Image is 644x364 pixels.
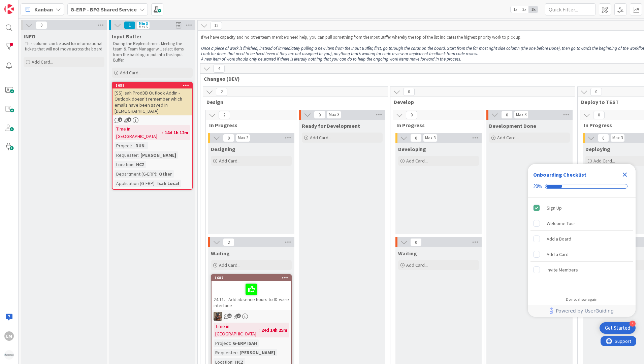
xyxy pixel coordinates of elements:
img: VK [214,312,222,321]
div: LM [4,331,14,341]
div: Project [214,339,230,347]
span: Add Card... [120,70,141,76]
span: : [133,161,134,168]
span: Developing [398,146,426,152]
p: During the Replenishment Meeting the team & Team Manager will select items from the backlog to pu... [113,41,191,63]
img: Visit kanbanzone.com [4,4,14,14]
div: Project [115,142,131,149]
div: Time in [GEOGRAPHIC_DATA] [214,323,259,337]
span: : [259,326,260,334]
b: G-ERP - BFG Shared Service [70,6,137,13]
div: Open Get Started checklist, remaining modules: 4 [600,322,636,334]
span: 1 [118,117,122,122]
span: In Progress [396,122,476,129]
div: Min 3 [139,22,148,25]
span: Powered by UserGuiding [556,307,614,315]
div: -RUN- [132,142,148,149]
div: Add a Board [547,235,571,243]
span: 10 [227,314,232,318]
div: Invite Members [547,266,578,274]
div: [PERSON_NAME] [139,151,178,159]
span: : [162,129,163,136]
div: Max 6 [139,25,148,29]
span: : [156,170,157,178]
div: Requester [214,349,237,356]
div: Footer [528,305,636,317]
span: INFO [24,33,35,40]
div: [SS] Isah ProdDB Outlook Addin - Outlook doesn't remember which emails have been saved in [DEMOGR... [112,88,192,115]
span: 2 [223,238,234,246]
div: Requester [115,151,138,159]
span: : [131,142,132,149]
div: HCZ [134,161,146,168]
div: 24d 14h 25m [260,326,289,334]
span: : [230,339,231,347]
span: 3x [529,6,538,13]
img: avatar [4,350,14,360]
span: 1x [511,6,520,13]
div: 24.11. - Add absence hours to ID-ware interface [212,281,291,310]
div: Checklist progress: 20% [533,183,630,189]
span: Add Card... [219,158,240,164]
div: Add a Board is incomplete. [530,231,633,246]
div: Add a Card [547,250,569,258]
span: 0 [410,134,422,142]
div: G-ERP ISAH [231,339,259,347]
a: Powered by UserGuiding [531,305,632,317]
span: 0 [36,21,47,29]
span: Add Card... [593,158,615,164]
span: Add Card... [310,135,331,141]
span: 0 [406,111,417,119]
span: 2 [236,314,241,318]
div: 1687 [212,275,291,281]
span: 2 [219,111,230,119]
div: Welcome Tour is incomplete. [530,216,633,231]
div: Onboarding Checklist [533,171,586,179]
div: 14d 1h 12m [163,129,190,136]
span: 0 [223,134,234,142]
span: 0 [314,111,325,119]
span: Design [206,99,379,105]
span: Ready for Development [302,122,360,129]
span: 2x [520,6,529,13]
span: 0 [403,88,415,96]
div: [PERSON_NAME] [238,349,277,356]
span: 1 [127,117,131,122]
span: Add Card... [219,262,240,268]
div: Max 3 [425,136,436,140]
div: Get Started [605,325,630,331]
div: Add a Card is incomplete. [530,247,633,262]
div: Sign Up is complete. [530,201,633,215]
div: Time in [GEOGRAPHIC_DATA] [115,125,162,140]
div: Location [115,161,133,168]
span: : [155,180,156,187]
div: Close Checklist [619,169,630,180]
div: Application (G-ERP) [115,180,155,187]
span: Waiting [211,250,230,257]
span: 12 [211,22,222,30]
span: : [237,349,238,356]
div: 4 [630,321,636,327]
div: Max 3 [238,136,248,140]
span: Kanban [34,5,53,13]
div: 20% [533,183,542,189]
span: 0 [590,88,602,96]
span: 1 [124,21,135,29]
span: 0 [593,111,605,119]
div: Department (G-ERP) [115,170,156,178]
span: Add Card... [497,135,519,141]
div: Invite Members is incomplete. [530,262,633,277]
div: 1688 [112,82,192,88]
span: 0 [501,111,513,119]
div: 1687 [215,276,291,280]
div: 168724.11. - Add absence hours to ID-ware interface [212,275,291,310]
div: Welcome Tour [547,219,575,227]
div: 1688[SS] Isah ProdDB Outlook Addin - Outlook doesn't remember which emails have been saved in [DE... [112,82,192,115]
em: Look for items that need to be fixed (even if they are not assigned to you), anything that’s wait... [201,51,478,57]
div: Isah Local [156,180,181,187]
span: Add Card... [32,59,53,65]
span: Designing [211,146,235,152]
div: VK [212,312,291,321]
em: A new item of work should only be started if there is literally nothing that you can do to help t... [201,56,461,62]
div: Checklist Container [528,164,636,317]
